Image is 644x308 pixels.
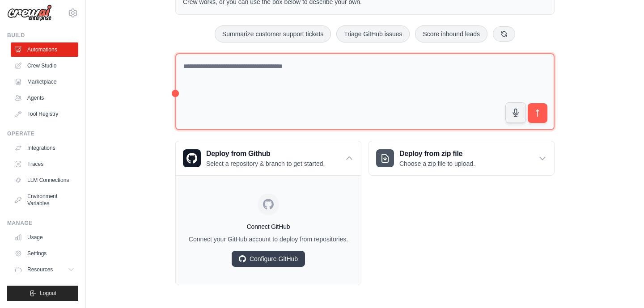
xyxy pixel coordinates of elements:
[11,157,78,171] a: Traces
[11,75,78,89] a: Marketplace
[206,148,325,159] h3: Deploy from Github
[336,25,410,42] button: Triage GitHub issues
[215,25,331,42] button: Summarize customer support tickets
[7,4,52,21] img: Logo
[7,286,78,301] button: Logout
[206,159,325,168] p: Select a repository & branch to get started.
[11,173,78,187] a: LLM Connections
[232,251,305,267] a: Configure GitHub
[27,266,53,273] span: Resources
[7,130,78,137] div: Operate
[11,141,78,155] a: Integrations
[11,189,78,211] a: Environment Variables
[415,25,487,42] button: Score inbound leads
[11,42,78,57] a: Automations
[40,290,56,297] span: Logout
[7,219,78,227] div: Manage
[11,246,78,261] a: Settings
[183,235,354,244] p: Connect your GitHub account to deploy from repositories.
[11,59,78,73] a: Crew Studio
[11,230,78,245] a: Usage
[7,32,78,39] div: Build
[599,265,644,308] iframe: Chat Widget
[399,159,475,168] p: Choose a zip file to upload.
[11,262,78,277] button: Resources
[183,222,354,231] h4: Connect GitHub
[11,91,78,105] a: Agents
[399,148,475,159] h3: Deploy from zip file
[11,107,78,121] a: Tool Registry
